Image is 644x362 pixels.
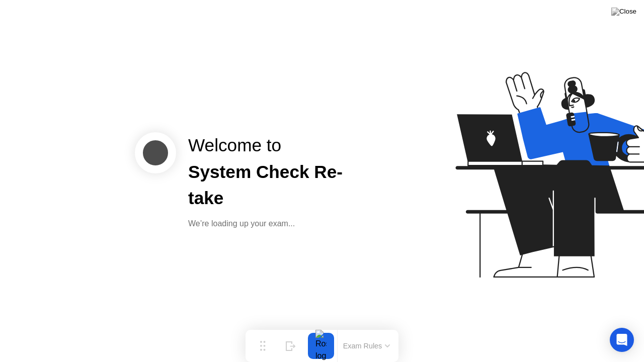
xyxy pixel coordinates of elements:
button: Exam Rules [340,341,393,350]
img: Close [611,8,636,16]
div: Open Intercom Messenger [610,328,634,352]
div: Welcome to [188,132,374,159]
div: We’re loading up your exam... [188,218,374,230]
div: System Check Re-take [188,159,374,212]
